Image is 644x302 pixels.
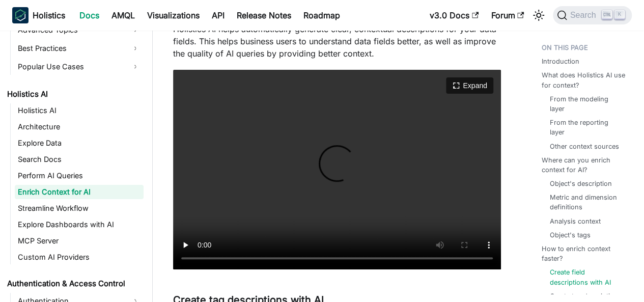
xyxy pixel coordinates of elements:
a: Enrich Context for AI [15,185,144,199]
a: Custom AI Providers [15,250,144,264]
a: Visualizations [141,7,206,23]
a: Analysis context [550,216,601,226]
button: Switch between dark and light mode (currently light mode) [530,7,547,23]
a: Best Practices [15,40,144,57]
a: Holistics AI [15,103,144,118]
a: Perform AI Queries [15,169,144,183]
video: Your browser does not support embedding video, but you can . [173,70,501,269]
a: From the reporting layer [550,118,624,137]
a: Create field descriptions with AI [550,267,624,287]
button: Expand video [446,77,493,94]
a: From the modeling layer [550,94,624,114]
a: Roadmap [297,7,346,23]
span: Search [567,11,602,20]
a: How to enrich context faster? [542,244,628,263]
a: API [206,7,231,23]
a: HolisticsHolistics [12,7,65,23]
b: Holistics [33,9,65,21]
a: Other context sources [550,142,619,151]
a: Where can you enrich context for AI? [542,155,628,175]
p: Holistics AI helps automatically generate clear, contextual descriptions for your data fields. Th... [173,23,501,60]
a: Popular Use Cases [15,59,144,75]
img: Holistics [12,7,29,23]
a: Forum [485,7,530,23]
a: Search Docs [15,152,144,167]
a: Architecture [15,120,144,134]
button: Search (Ctrl+K) [553,6,632,24]
a: Metric and dimension definitions [550,193,624,212]
a: What does Holistics AI use for context? [542,70,628,90]
a: Explore Data [15,136,144,150]
a: Object's description [550,179,612,188]
a: Object's tags [550,230,591,240]
a: MCP Server [15,234,144,248]
a: Introduction [542,57,579,66]
a: Explore Dashboards with AI [15,217,144,232]
a: Release Notes [231,7,297,23]
a: v3.0 Docs [424,7,485,23]
a: AMQL [105,7,141,23]
a: Holistics AI [4,87,144,101]
a: Streamline Workflow [15,201,144,215]
a: Docs [73,7,105,23]
kbd: K [614,10,625,19]
a: Authentication & Access Control [4,277,144,291]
